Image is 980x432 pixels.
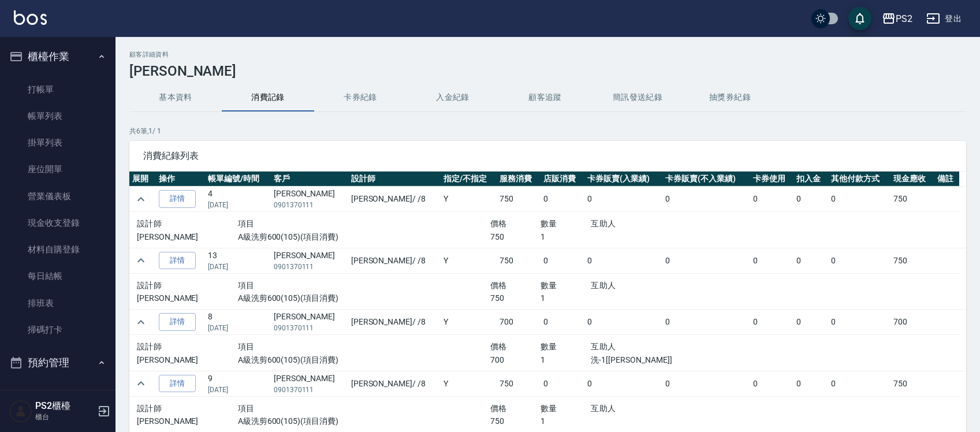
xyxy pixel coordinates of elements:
[490,292,541,304] p: 750
[238,354,490,366] p: A級洗剪600(105)(項目消費)
[348,172,441,187] th: 設計師
[129,126,966,136] p: 共 6 筆, 1 / 1
[541,172,584,187] th: 店販消費
[35,400,94,412] h5: PS2櫃檯
[271,172,348,187] th: 客戶
[238,404,255,413] span: 項目
[750,172,794,187] th: 卡券使用
[132,314,150,331] button: expand row
[541,219,557,228] span: 數量
[793,172,828,187] th: 扣入金
[591,404,616,413] span: 互助人
[828,248,890,273] td: 0
[238,292,490,304] p: A級洗剪600(105)(項目消費)
[208,262,268,272] p: [DATE]
[828,187,890,212] td: 0
[793,371,828,396] td: 0
[5,348,111,378] button: 預約管理
[750,248,794,273] td: 0
[5,76,111,103] a: 打帳單
[591,342,616,351] span: 互助人
[238,415,490,427] p: A級洗剪600(105)(項目消費)
[890,172,934,187] th: 現金應收
[5,210,111,236] a: 現金收支登錄
[159,190,196,208] a: 詳情
[274,200,345,210] p: 0901370111
[541,281,557,290] span: 數量
[497,248,541,273] td: 750
[662,187,750,212] td: 0
[934,172,960,187] th: 備註
[271,248,348,273] td: [PERSON_NAME]
[132,191,150,208] button: expand row
[890,310,934,335] td: 700
[890,371,934,396] td: 750
[584,310,662,335] td: 0
[497,371,541,396] td: 750
[584,187,662,212] td: 0
[584,172,662,187] th: 卡券販賣(入業績)
[159,313,196,331] a: 詳情
[541,342,557,351] span: 數量
[5,103,111,129] a: 帳單列表
[238,281,255,290] span: 項目
[208,200,268,210] p: [DATE]
[271,371,348,396] td: [PERSON_NAME]
[159,252,196,270] a: 詳情
[684,84,776,111] button: 抽獎券紀錄
[314,84,407,111] button: 卡券紀錄
[274,323,345,333] p: 0901370111
[922,8,966,29] button: 登出
[159,375,196,393] a: 詳情
[541,248,584,273] td: 0
[541,187,584,212] td: 0
[490,354,541,366] p: 700
[348,371,441,396] td: [PERSON_NAME] / /8
[490,415,541,427] p: 750
[793,187,828,212] td: 0
[132,375,150,392] button: expand row
[584,371,662,396] td: 0
[441,172,497,187] th: 指定/不指定
[208,323,268,333] p: [DATE]
[205,371,271,396] td: 9
[137,219,162,228] span: 設計師
[5,183,111,210] a: 營業儀表板
[143,150,952,162] span: 消費紀錄列表
[662,310,750,335] td: 0
[541,292,591,304] p: 1
[205,187,271,212] td: 4
[490,342,507,351] span: 價格
[137,281,162,290] span: 設計師
[541,310,584,335] td: 0
[129,51,966,58] h2: 顧客詳細資料
[205,248,271,273] td: 13
[5,316,111,343] a: 掃碼打卡
[828,371,890,396] td: 0
[137,292,238,304] p: [PERSON_NAME]
[5,290,111,316] a: 排班表
[499,84,591,111] button: 顧客追蹤
[490,231,541,243] p: 750
[890,187,934,212] td: 750
[490,281,507,290] span: 價格
[348,310,441,335] td: [PERSON_NAME] / /8
[828,310,890,335] td: 0
[274,262,345,272] p: 0901370111
[5,129,111,156] a: 掛單列表
[271,310,348,335] td: [PERSON_NAME]
[129,84,222,111] button: 基本資料
[750,187,794,212] td: 0
[441,310,497,335] td: Y
[238,231,490,243] p: A級洗剪600(105)(項目消費)
[137,415,238,427] p: [PERSON_NAME]
[750,371,794,396] td: 0
[793,310,828,335] td: 0
[541,371,584,396] td: 0
[490,219,507,228] span: 價格
[490,404,507,413] span: 價格
[271,187,348,212] td: [PERSON_NAME]
[541,404,557,413] span: 數量
[132,252,150,269] button: expand row
[5,236,111,263] a: 材料自購登錄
